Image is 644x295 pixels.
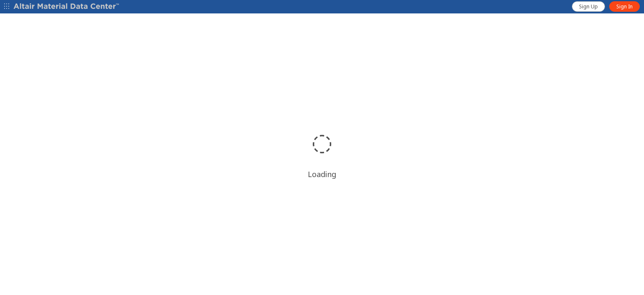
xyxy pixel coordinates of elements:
span: Sign Up [579,3,598,10]
a: Sign In [609,1,640,12]
a: Sign Up [572,1,605,12]
img: Altair Material Data Center [13,3,120,11]
div: Loading [308,169,336,179]
span: Sign In [616,3,633,10]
